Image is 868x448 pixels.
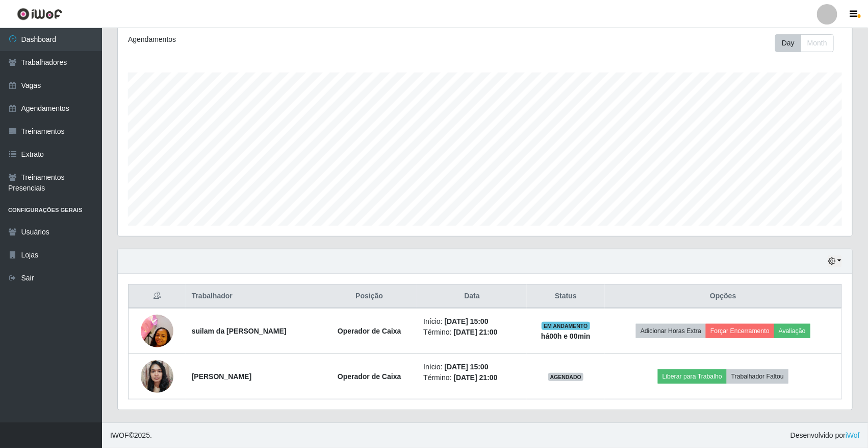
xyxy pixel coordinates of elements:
[548,373,584,381] span: AGENDADO
[128,34,417,45] div: Agendamentos
[192,327,287,335] strong: suilam da [PERSON_NAME]
[423,372,521,383] li: Término:
[110,431,129,439] span: IWOF
[321,285,417,309] th: Posição
[423,316,521,327] li: Início:
[186,285,321,309] th: Trabalhador
[706,324,774,338] button: Forçar Encerramento
[658,369,727,384] button: Liberar para Trabalho
[453,373,497,382] time: [DATE] 21:00
[17,8,62,20] img: CoreUI Logo
[846,431,860,439] a: iWof
[774,324,810,338] button: Avaliação
[775,34,834,52] div: First group
[775,34,801,52] button: Day
[605,285,842,309] th: Opções
[775,34,842,52] div: Toolbar with button groups
[423,362,521,372] li: Início:
[790,430,860,441] span: Desenvolvido por
[338,372,401,381] strong: Operador de Caixa
[141,309,173,352] img: 1699901172433.jpeg
[636,324,706,338] button: Adicionar Horas Extra
[141,355,173,398] img: 1736008247371.jpeg
[541,332,591,340] strong: há 00 h e 00 min
[527,285,605,309] th: Status
[192,372,251,381] strong: [PERSON_NAME]
[727,369,788,384] button: Trabalhador Faltou
[110,430,152,441] span: © 2025 .
[453,328,497,336] time: [DATE] 21:00
[542,322,590,330] span: EM ANDAMENTO
[445,317,489,325] time: [DATE] 15:00
[338,327,401,335] strong: Operador de Caixa
[801,34,834,52] button: Month
[423,327,521,338] li: Término:
[417,285,527,309] th: Data
[445,363,489,371] time: [DATE] 15:00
